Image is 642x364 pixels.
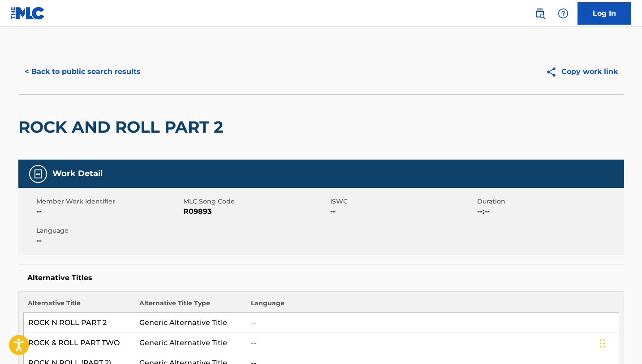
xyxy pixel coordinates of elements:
[52,169,103,179] h5: Work Detail
[36,197,181,206] span: Member Work Identifier
[477,197,622,206] span: Duration
[477,206,622,217] span: --:--
[36,206,181,217] span: --
[33,169,43,179] img: Work Detail
[554,4,572,22] div: Help
[23,333,135,353] td: ROCK & ROLL PART TWO
[135,333,246,353] td: Generic Alternative Title
[534,8,545,19] img: search
[36,235,181,246] span: --
[330,197,475,206] span: ISWC
[183,206,328,217] span: R09893
[23,299,135,313] th: Alternative Title
[18,117,228,137] h2: ROCK AND ROLL PART 2
[546,66,561,78] img: Copy work link
[135,299,246,313] th: Alternative Title Type
[531,4,549,22] a: Public Search
[27,273,615,282] h5: Alternative Titles
[23,313,135,333] td: ROCK N ROLL PART 2
[246,299,619,313] th: Language
[135,313,246,333] td: Generic Alternative Title
[558,8,569,19] img: help
[36,226,181,235] span: Language
[183,197,328,206] span: MLC Song Code
[597,321,642,364] iframe: Chat Widget
[577,2,631,25] a: Log In
[246,313,619,333] td: --
[330,206,475,217] span: --
[18,61,147,83] button: < Back to public search results
[246,333,619,353] td: --
[539,61,624,83] button: Copy work link
[11,7,45,20] img: MLC Logo
[600,330,605,357] div: Drag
